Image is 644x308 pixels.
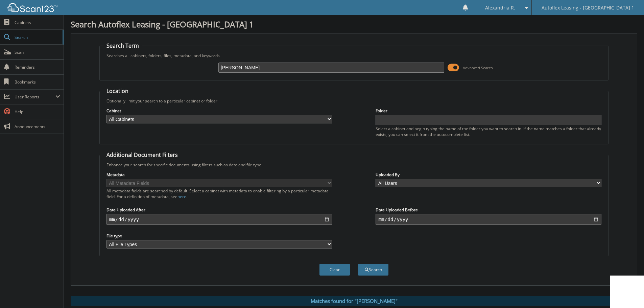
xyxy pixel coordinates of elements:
[610,276,644,308] iframe: Chat Widget
[376,126,601,137] div: Select a cabinet and begin typing the name of the folder you want to search in. If the name match...
[15,34,59,40] span: Search
[71,19,637,30] h1: Search Autoflex Leasing - [GEOGRAPHIC_DATA] 1
[103,53,605,58] div: Searches all cabinets, folders, files, metadata, and keywords
[319,264,350,276] button: Clear
[376,108,601,114] label: Folder
[15,49,60,55] span: Scan
[463,65,493,70] span: Advanced Search
[15,109,60,115] span: Help
[376,214,601,225] input: end
[103,162,605,168] div: Enhance your search for specific documents using filters such as date and file type.
[15,124,60,129] span: Announcements
[103,87,132,95] legend: Location
[376,207,601,213] label: Date Uploaded Before
[358,264,388,276] button: Search
[106,233,332,239] label: File type
[103,98,605,104] div: Optionally limit your search to a particular cabinet or folder
[542,6,634,10] span: Autoflex Leasing - [GEOGRAPHIC_DATA] 1
[106,172,332,177] label: Metadata
[177,194,186,199] a: here
[15,79,60,85] span: Bookmarks
[15,64,60,70] span: Reminders
[103,42,142,49] legend: Search Term
[71,296,637,306] div: Matches found for "[PERSON_NAME]"
[106,207,332,213] label: Date Uploaded After
[376,172,601,177] label: Uploaded By
[15,94,55,100] span: User Reports
[106,188,332,199] div: All metadata fields are searched by default. Select a cabinet with metadata to enable filtering b...
[7,3,57,12] img: scan123-logo-white.svg
[485,6,515,10] span: Alexandria R.
[106,214,332,225] input: start
[103,151,181,159] legend: Additional Document Filters
[106,108,332,114] label: Cabinet
[15,20,60,25] span: Cabinets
